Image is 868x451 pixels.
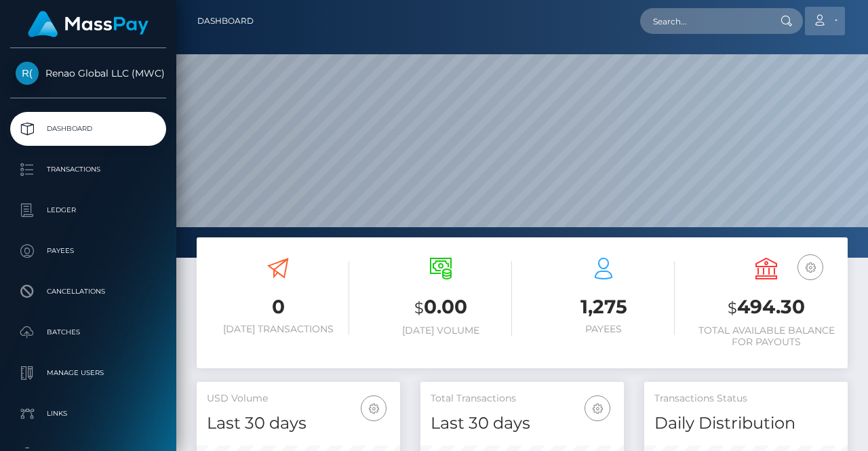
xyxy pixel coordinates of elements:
[16,322,161,342] p: Batches
[532,323,675,335] h6: Payees
[207,412,390,435] h4: Last 30 days
[10,275,166,309] a: Cancellations
[16,159,161,180] p: Transactions
[16,62,39,85] img: Renao Global LLC (MWC)
[10,397,166,431] a: Links
[414,298,424,317] small: $
[654,392,837,406] h5: Transactions Status
[28,11,149,37] img: MassPay Logo
[10,153,166,187] a: Transactions
[10,112,166,146] a: Dashboard
[16,404,161,424] p: Links
[207,294,349,320] h3: 0
[370,325,512,336] h6: [DATE] Volume
[654,412,837,435] h4: Daily Distribution
[728,298,737,317] small: $
[431,392,614,406] h5: Total Transactions
[16,363,161,383] p: Manage Users
[431,412,614,435] h4: Last 30 days
[16,241,161,261] p: Payees
[695,294,837,321] h3: 494.30
[10,315,166,349] a: Batches
[16,200,161,220] p: Ledger
[370,294,512,321] h3: 0.00
[16,119,161,139] p: Dashboard
[10,193,166,227] a: Ledger
[207,323,349,335] h6: [DATE] Transactions
[16,281,161,302] p: Cancellations
[532,294,675,320] h3: 1,275
[640,8,768,34] input: Search...
[207,392,390,406] h5: USD Volume
[10,356,166,390] a: Manage Users
[10,67,166,79] span: Renao Global LLC (MWC)
[197,7,254,35] a: Dashboard
[10,234,166,268] a: Payees
[695,325,837,348] h6: Total Available Balance for Payouts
